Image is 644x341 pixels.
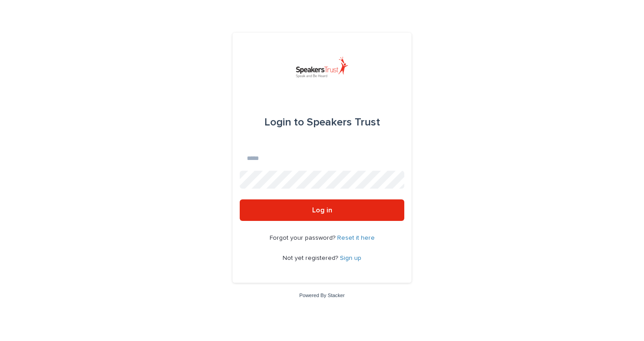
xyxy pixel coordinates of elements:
img: UVamC7uQTJC0k9vuxGLS [292,54,352,81]
button: Log in [240,199,404,221]
div: Speakers Trust [264,110,380,135]
span: Not yet registered? [283,255,340,261]
span: Login to [264,117,304,128]
a: Reset it here [337,235,375,241]
a: Sign up [340,255,361,261]
a: Powered By Stacker [299,293,344,298]
span: Forgot your password? [270,235,337,241]
span: Log in [312,207,332,214]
